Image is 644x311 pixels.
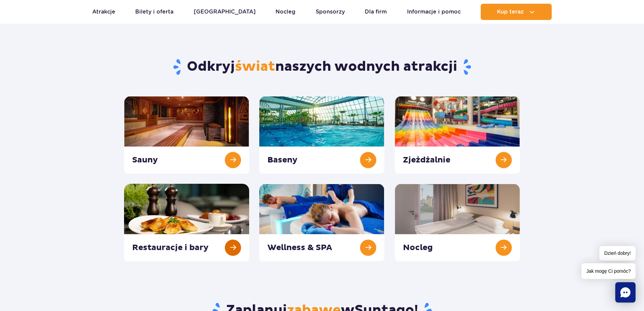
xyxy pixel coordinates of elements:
span: Dzień dobry! [599,246,636,261]
a: Sponsorzy [316,4,345,20]
span: świat [235,58,275,75]
a: Informacje i pomoc [407,4,461,20]
a: Dla firm [365,4,387,20]
a: Nocleg [276,4,295,20]
span: Jak mogę Ci pomóc? [581,263,636,279]
div: Chat [615,282,636,303]
a: [GEOGRAPHIC_DATA] [194,4,256,20]
button: Kup teraz [481,4,552,20]
h1: Odkryj naszych wodnych atrakcji [124,58,520,76]
a: Bilety i oferta [135,4,173,20]
span: Kup teraz [497,9,524,15]
a: Atrakcje [92,4,115,20]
